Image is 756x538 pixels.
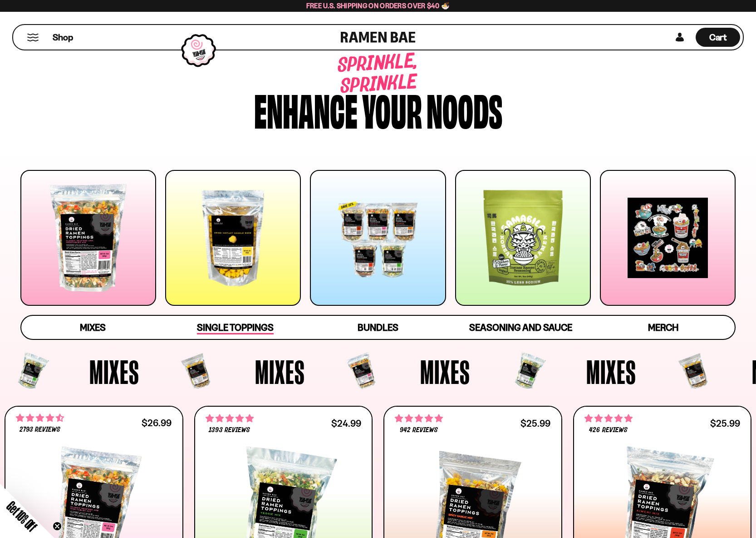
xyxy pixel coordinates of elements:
span: Bundles [358,322,398,333]
div: $26.99 [142,418,172,427]
button: Close teaser [53,522,62,531]
span: Free U.S. Shipping on Orders over $40 🍜 [306,1,450,10]
span: 4.76 stars [206,413,254,424]
div: noods [427,87,502,130]
span: Seasoning and Sauce [469,322,572,333]
span: Merch [648,322,678,333]
span: Mixes [255,355,305,389]
span: 942 reviews [400,427,438,434]
span: 2793 reviews [20,426,60,433]
div: your [362,87,422,130]
span: Get 10% Off [4,498,39,534]
a: Bundles [307,316,449,339]
button: Mobile Menu Trigger [27,34,39,41]
span: Cart [709,32,727,43]
a: Merch [592,316,735,339]
span: Mixes [80,322,106,333]
span: Mixes [586,355,636,389]
span: 1393 reviews [209,427,250,434]
span: 4.75 stars [395,413,443,424]
div: Cart [696,25,740,50]
span: Single Toppings [197,322,274,334]
div: $25.99 [710,419,740,428]
a: Shop [53,28,73,47]
span: 4.68 stars [16,412,64,424]
div: Enhance [254,87,358,130]
a: Seasoning and Sauce [449,316,592,339]
span: Mixes [420,355,470,389]
a: Mixes [21,316,164,339]
span: Mixes [89,355,139,389]
span: Shop [53,31,73,44]
span: 426 reviews [589,427,627,434]
span: 4.76 stars [584,413,633,424]
div: $24.99 [331,419,361,428]
div: $25.99 [520,419,550,428]
a: Single Toppings [164,316,306,339]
